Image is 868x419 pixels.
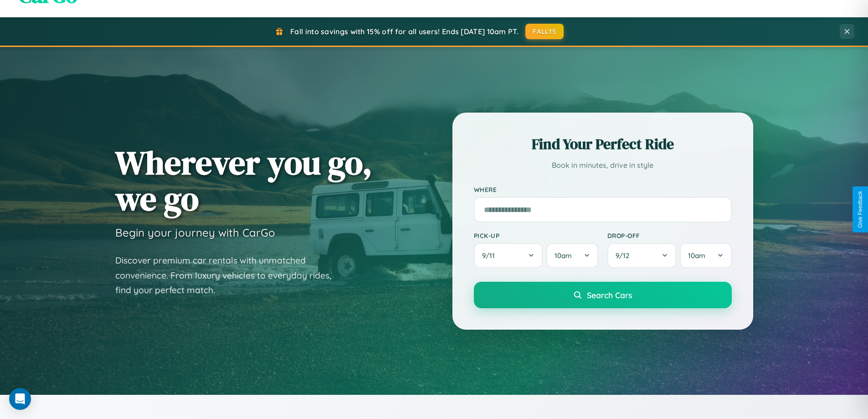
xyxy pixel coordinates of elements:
button: 9/12 [607,243,677,268]
span: Search Cars [587,290,632,300]
span: 10am [688,251,705,260]
div: Give Feedback [857,191,863,228]
span: Fall into savings with 15% off for all users! Ends [DATE] 10am PT. [290,27,519,36]
label: Where [474,186,732,193]
label: Drop-off [607,232,732,239]
button: FALL15 [525,24,564,39]
h2: Find Your Perfect Ride [474,134,732,154]
p: Book in minutes, drive in style [474,159,732,172]
button: 10am [680,243,731,268]
p: Discover premium car rentals with unmatched convenience. From luxury vehicles to everyday rides, ... [115,253,343,298]
span: 10am [555,251,572,260]
h1: Wherever you go, we go [115,145,372,217]
span: 9 / 12 [616,251,634,260]
button: 9/11 [474,243,543,268]
div: Open Intercom Messenger [9,388,31,410]
span: 9 / 11 [482,251,499,260]
button: 10am [546,243,598,268]
button: Search Cars [474,282,732,308]
label: Pick-up [474,232,598,239]
h3: Begin your journey with CarGo [115,226,275,239]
